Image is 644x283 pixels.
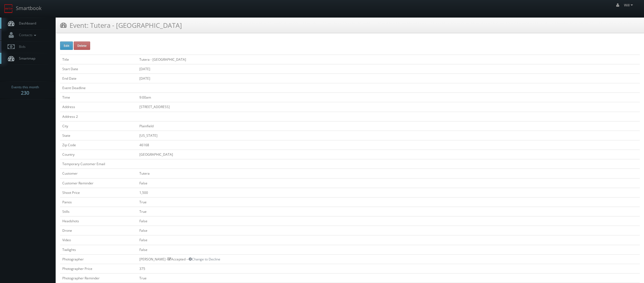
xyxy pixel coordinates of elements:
td: City [60,121,137,131]
td: Customer [60,169,137,178]
td: False [137,226,640,235]
a: Change to Decline [189,257,220,262]
td: Photographer Price [60,264,137,273]
td: Photographer [60,254,137,264]
span: Smartmap [16,56,35,61]
td: Start Date [60,64,137,74]
td: False [137,178,640,188]
strong: 230 [21,89,29,96]
img: smartbook-logo.png [4,4,13,13]
td: [GEOGRAPHIC_DATA] [137,150,640,159]
td: 9:00am [137,93,640,102]
td: Headshots [60,216,137,226]
td: Plainfield [137,121,640,131]
td: Drone [60,226,137,235]
td: Tutera - [GEOGRAPHIC_DATA] [137,55,640,64]
td: True [137,207,640,216]
span: Contacts [16,33,38,37]
td: Address 2 [60,112,137,121]
td: [US_STATE] [137,131,640,140]
td: Shoot Price [60,188,137,197]
td: Photographer Reminder [60,273,137,283]
td: [DATE] [137,64,640,74]
td: 375 [137,264,640,273]
td: End Date [60,74,137,83]
td: [DATE] [137,74,640,83]
td: Address [60,102,137,112]
td: True [137,273,640,283]
td: Event Deadline [60,83,137,93]
td: True [137,197,640,207]
td: [PERSON_NAME] - Accepted -- [137,254,640,264]
h3: Event: Tutera - [GEOGRAPHIC_DATA] [60,20,182,30]
td: Tutera [137,169,640,178]
td: 1,500 [137,188,640,197]
td: State [60,131,137,140]
button: Delete [74,42,90,50]
td: Panos [60,197,137,207]
span: Dashboard [16,21,36,26]
td: Title [60,55,137,64]
td: False [137,216,640,226]
td: Country [60,150,137,159]
span: Events this month [11,84,39,90]
span: Bids [16,44,26,49]
td: Zip Code [60,140,137,150]
td: [STREET_ADDRESS] [137,102,640,112]
td: False [137,235,640,245]
td: False [137,245,640,254]
td: Time [60,93,137,102]
button: Edit [60,42,73,50]
td: Temporary Customer Email [60,159,137,169]
td: Customer Reminder [60,178,137,188]
span: Will [624,3,635,8]
td: 46168 [137,140,640,150]
td: Video [60,235,137,245]
td: Stills [60,207,137,216]
td: Twilights [60,245,137,254]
